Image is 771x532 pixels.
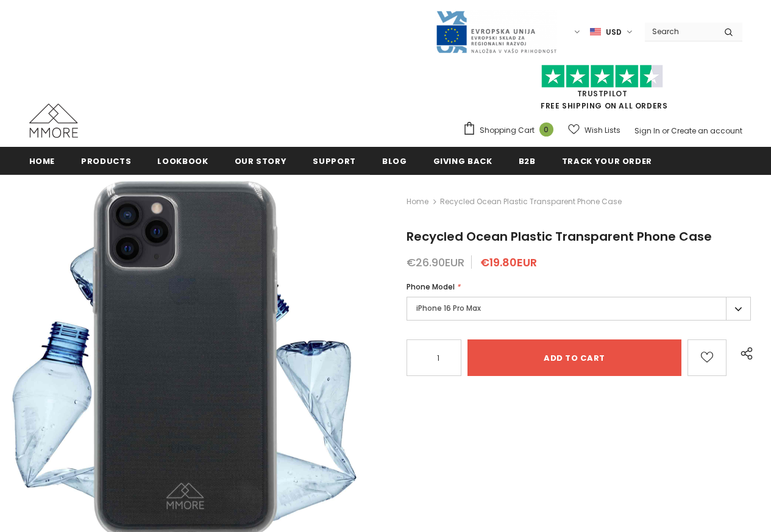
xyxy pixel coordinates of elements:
a: Sign In [634,126,660,136]
span: Track your order [562,155,652,167]
span: FREE SHIPPING ON ALL ORDERS [463,70,742,111]
span: Lookbook [157,155,208,167]
img: USD [590,27,601,37]
a: Blog [382,147,407,174]
input: Search Site [645,23,715,40]
input: Add to cart [467,339,681,376]
a: Wish Lists [568,119,620,141]
a: Home [29,147,55,174]
span: Home [29,155,55,167]
a: Track your order [562,147,652,174]
a: Shopping Cart 0 [463,121,560,140]
span: Recycled Ocean Plastic Transparent Phone Case [440,194,622,209]
a: B2B [519,147,536,174]
a: Create an account [671,126,742,136]
span: Our Story [235,155,287,167]
img: Trust Pilot Stars [541,65,663,88]
a: Home [407,194,428,209]
span: or [662,126,669,136]
a: Products [81,147,131,174]
a: Trustpilot [577,88,628,99]
a: Giving back [433,147,492,174]
span: €26.90EUR [407,255,464,270]
span: Recycled Ocean Plastic Transparent Phone Case [407,228,712,245]
span: Phone Model [407,282,455,292]
img: MMORE Cases [29,104,78,138]
label: iPhone 16 Pro Max [407,297,751,321]
span: Giving back [433,155,492,167]
span: Shopping Cart [480,124,535,137]
a: Javni Razpis [435,26,557,37]
span: 0 [539,122,553,137]
span: Products [81,155,131,167]
span: USD [606,26,622,38]
span: Wish Lists [584,124,620,137]
img: Javni Razpis [435,10,557,54]
span: €19.80EUR [480,255,537,270]
span: support [313,155,356,167]
a: support [313,147,356,174]
span: B2B [519,155,536,167]
a: Lookbook [157,147,208,174]
a: Our Story [235,147,287,174]
span: Blog [382,155,407,167]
